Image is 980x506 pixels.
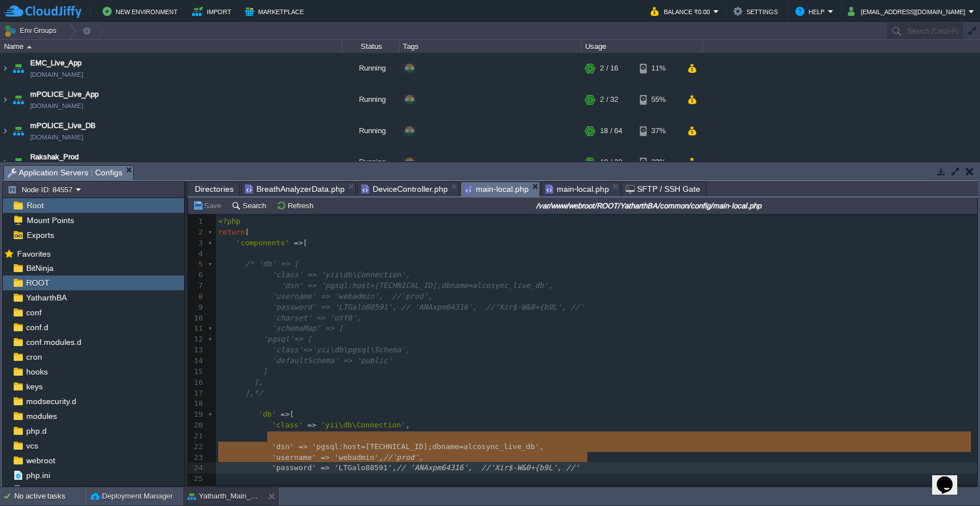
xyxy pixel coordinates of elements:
[188,463,206,474] div: 24
[24,367,50,377] span: hooks
[651,5,713,18] button: Balance ₹0.00
[545,182,610,196] span: main-local.php
[24,352,44,362] span: cron
[30,69,83,80] a: [DOMAIN_NAME]
[392,463,397,472] span: ,
[24,200,46,211] a: Root
[7,166,122,180] span: Application Servers : Configs
[218,217,240,225] span: <?php
[342,116,399,146] div: Running
[272,314,361,322] span: 'charset' => 'utf8',
[600,147,622,178] div: 10 / 32
[188,216,206,227] div: 1
[24,411,59,421] a: modules
[188,409,206,420] div: 19
[258,410,276,418] span: 'db'
[308,421,317,429] span: =>
[582,40,703,53] div: Usage
[188,291,206,302] div: 8
[640,147,677,178] div: 23%
[24,396,78,406] a: modsecurity.d
[24,381,44,392] a: keys
[406,421,410,429] span: ,
[30,57,81,69] span: EMC_Live_App
[188,452,206,463] div: 23
[640,53,677,84] div: 11%
[640,116,677,146] div: 37%
[1,40,342,53] div: Name
[272,356,392,365] span: 'defaultSchema' => 'public'
[24,263,55,273] span: BitNinja
[24,455,57,466] a: webroot
[640,84,677,115] div: 55%
[254,378,263,386] span: ],
[103,5,181,18] button: New Environment
[932,460,969,495] iframe: chat widget
[342,53,399,84] div: Running
[299,442,308,451] span: =>
[294,238,303,247] span: =>
[272,292,432,301] span: 'username' => 'webadmin', //'prod',
[357,182,459,196] li: /var/www/webroot/ROOT/api/frontend/controllers/DeviceController.php
[24,322,50,332] a: conf.d
[334,453,379,462] span: 'webadmin'
[263,367,267,376] span: ]
[321,463,330,472] span: =>
[91,491,173,502] button: Deployment Manager
[24,470,52,480] a: php.ini
[361,182,448,196] span: DeviceController.php
[15,249,52,258] a: Favorites
[10,147,26,178] img: AMDAwAAAACH5BAEAAAAALAAAAAABAAEAAAICRAEAOw==
[276,200,317,211] button: Refresh
[24,278,51,288] span: ROOT
[188,334,206,345] div: 12
[263,335,312,343] span: 'pgsql'=> [
[541,182,621,196] li: /var/www/webroot/ROOT/api/frontend/config/main-local.php
[188,227,206,238] div: 2
[188,388,206,399] div: 17
[334,463,393,472] span: 'LTGalo88591'
[24,337,83,347] a: conf.modules.d
[10,53,26,84] img: AMDAwAAAACH5BAEAAAAALAAAAAABAAEAAAICRAEAOw==
[231,200,269,211] button: Search
[188,431,206,442] div: 21
[272,453,316,462] span: 'username'
[15,249,52,259] span: Favorites
[30,120,96,131] span: mPOLICE_Live_DB
[272,345,410,354] span: 'class'=>'yii\db\pgsql\Schema',
[188,398,206,409] div: 18
[10,84,26,115] img: AMDAwAAAACH5BAEAAAAALAAAAAABAAEAAAICRAEAOw==
[27,46,32,48] img: AMDAwAAAACH5BAEAAAAALAAAAAABAAEAAAICRAEAOw==
[600,84,618,115] div: 2 / 32
[241,182,356,196] li: /var/www/webroot/ROOT/api/frontend/models/BreathAnalyzerData.php
[187,491,259,502] button: Yatharth_Main_NMC
[272,463,316,472] span: 'password'
[188,270,206,281] div: 6
[795,5,828,18] button: Help
[24,485,76,495] a: redeploy.conf
[1,147,10,178] img: AMDAwAAAACH5BAEAAAAALAAAAAABAAEAAAICRAEAOw==
[30,89,99,100] a: mPOLICE_Live_App
[24,230,56,240] a: Exports
[195,182,234,196] span: Directories
[540,442,544,451] span: ,
[24,215,76,225] a: Mount Points
[464,182,529,196] span: main-local.php
[281,410,290,418] span: =>
[321,453,330,462] span: =>
[272,442,294,451] span: 'dsn'
[1,84,10,115] img: AMDAwAAAACH5BAEAAAAALAAAAAABAAEAAAICRAEAOw==
[188,367,206,377] div: 15
[272,324,343,332] span: 'schemaMap' => [
[188,259,206,270] div: 5
[303,238,308,247] span: [
[30,100,83,112] a: [DOMAIN_NAME]
[24,293,68,303] a: YatharthBA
